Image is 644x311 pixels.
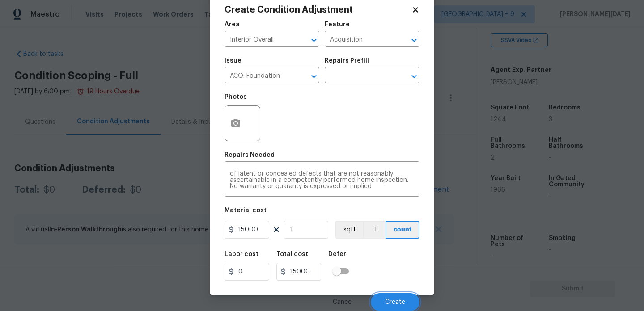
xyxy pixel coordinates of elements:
span: Create [385,299,405,306]
h5: Material cost [225,207,267,214]
h5: Defer [328,251,346,257]
button: Open [408,34,420,46]
button: Open [308,70,320,83]
button: Create [371,293,419,311]
h5: Repairs Needed [225,152,275,158]
button: count [386,221,419,239]
button: Cancel [318,293,367,311]
h5: Issue [225,58,241,64]
h5: Repairs Prefill [325,58,369,64]
h5: Photos [225,94,247,100]
h5: Area [225,21,240,28]
button: Open [308,34,320,46]
span: Cancel [333,299,353,306]
h2: Create Condition Adjustment [225,5,411,14]
button: Open [408,70,420,83]
h5: Labor cost [225,251,258,257]
button: ft [363,221,386,239]
textarea: Possible foundation issues - Level 3 Major: Disclaimer: This is NOT a technically exhaustive insp... [230,171,414,189]
button: sqft [335,221,363,239]
h5: Feature [325,21,350,28]
h5: Total cost [276,251,308,257]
